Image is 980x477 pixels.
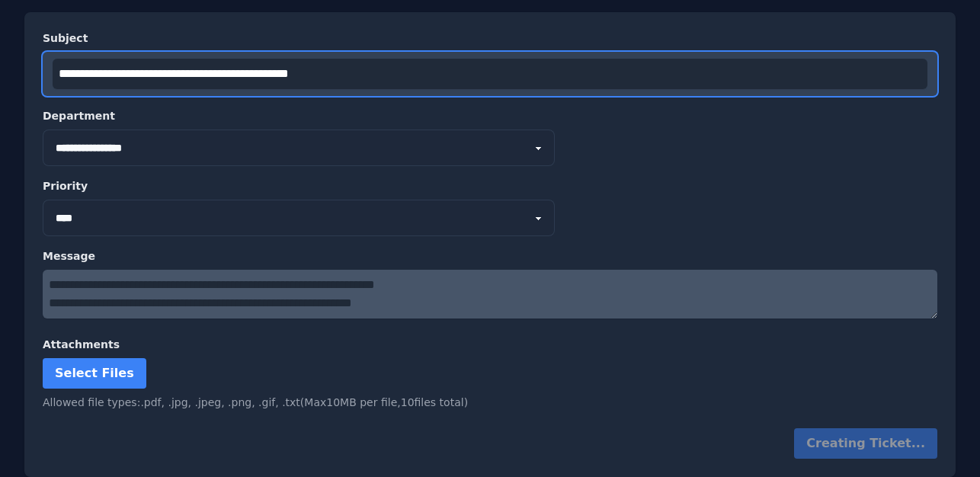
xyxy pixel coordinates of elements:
[794,428,937,459] button: Creating Ticket...
[43,178,937,194] label: Priority
[43,108,937,123] label: Department
[43,395,937,410] div: Allowed file types: .pdf, .jpg, .jpeg, .png, .gif, .txt (Max 10 MB per file, 10 files total)
[43,30,937,46] label: Subject
[55,366,134,380] span: Select Files
[43,337,937,352] label: Attachments
[43,248,937,264] label: Message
